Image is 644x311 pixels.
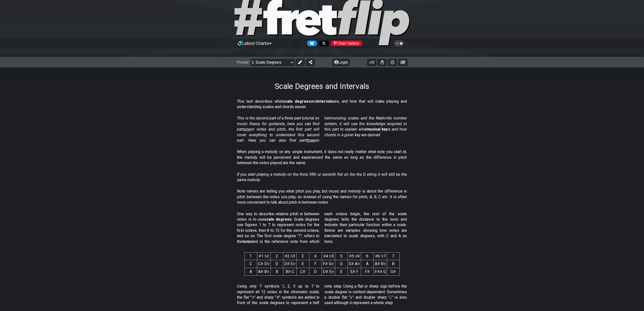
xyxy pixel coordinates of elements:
em: If you start playing a melody on the third, fifth or seventh fret on the the D string it will sti... [237,172,407,182]
span: Latest Charts [242,41,269,46]
td: B [387,260,400,268]
strong: scale degrees [283,99,311,104]
th: 1 [245,253,257,260]
th: ♯6 ♭7 [374,253,387,260]
button: 0 [367,59,376,66]
strong: intervals [317,99,333,104]
td: D♯ E♭ [283,260,297,268]
td: C [245,260,257,268]
a: #fretflip at Pinterest [329,40,362,46]
td: A♯ B♭ [257,268,271,275]
td: E [335,268,348,275]
th: ♯4 ♭5 [322,253,335,260]
span: Toggle light / dark theme [396,41,402,46]
th: 7 [387,253,400,260]
p: When playing a melody on any single instrument, it does not really matter what note you start at,... [237,149,407,166]
td: A [361,260,374,268]
td: F [309,260,322,268]
th: 6 [361,253,374,260]
p: Using only 7 symbols 1, 2, 3 up to 7 to represent all 12 notes in the chromatic scale, the flat "... [237,284,407,306]
button: Create image [398,59,407,66]
button: Share Preset [306,59,315,66]
th: 4 [309,253,322,260]
h1: Scale Degrees and Intervals [275,81,369,91]
th: 2 [271,253,283,260]
td: G♯ A♭ [348,260,361,268]
th: ♯5 ♭6 [348,253,361,260]
div: Chart Gallery [331,40,362,46]
span: one [244,127,250,132]
span: Preset [237,60,249,65]
td: E [297,260,309,268]
td: B♯ C [283,268,297,275]
select: Preset [251,59,294,66]
strong: scale degrees [264,217,292,222]
em: This is the second part of a three part tutorial on music theory for guitarists, here you can fin... [237,116,407,143]
td: E♯ F [348,268,361,275]
strong: tonic [243,239,252,244]
p: This text describes what and are, and how that will make playing and understanding scales and cho... [237,99,407,110]
p: Note names are telling you what pitch you play, but music and melody is about the difference in p... [237,189,407,205]
th: 5 [335,253,348,260]
td: F♯♯ G [374,268,387,275]
td: D♯ E♭ [322,268,335,275]
button: Print [388,59,397,66]
td: G♯ [387,268,400,275]
button: Edit Preset [296,59,305,66]
td: D [309,268,322,275]
td: A [245,268,257,275]
a: Follow #fretflip at X [317,40,329,46]
td: D [271,260,283,268]
td: F♯ [361,268,374,275]
strong: musical key [367,127,388,132]
th: 3 [297,253,309,260]
td: B [271,268,283,275]
a: Follow #fretflip at Bluesky [305,40,317,46]
th: ♯1 ♭2 [257,253,271,260]
td: F♯ G♭ [322,260,335,268]
td: C♯ [297,268,309,275]
p: One way to describe relative pitch in between notes is to use . Scale degrees use figures 1 to 7 ... [237,211,407,244]
td: A♯ B♭ [374,260,387,268]
th: ♯2 ♭3 [283,253,297,260]
button: Login [332,59,350,66]
td: G [335,260,348,268]
button: Toggle Dexterity for all fretkits [378,59,387,66]
span: three [307,138,315,143]
td: C♯ D♭ [257,260,271,268]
